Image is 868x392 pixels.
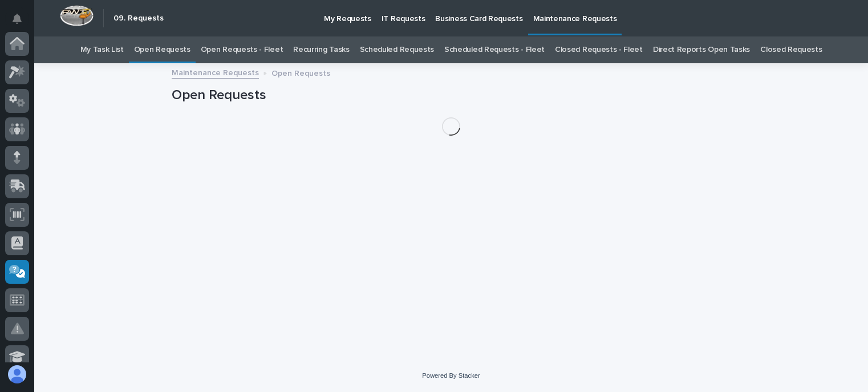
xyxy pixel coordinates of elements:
a: Closed Requests - Fleet [555,36,643,63]
img: Workspace Logo [60,5,94,26]
button: users-avatar [5,362,29,386]
a: Closed Requests [760,36,822,63]
h1: Open Requests [172,87,731,104]
p: Open Requests [271,66,330,79]
a: My Task List [80,36,124,63]
div: Notifications [14,14,29,32]
button: Notifications [5,7,29,31]
a: Recurring Tasks [293,36,349,63]
a: Open Requests - Fleet [201,36,283,63]
a: Scheduled Requests [360,36,434,63]
a: Scheduled Requests - Fleet [444,36,545,63]
a: Open Requests [134,36,190,63]
a: Maintenance Requests [172,66,259,79]
a: Direct Reports Open Tasks [653,36,750,63]
h2: 09. Requests [113,14,164,23]
a: Powered By Stacker [422,372,480,379]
